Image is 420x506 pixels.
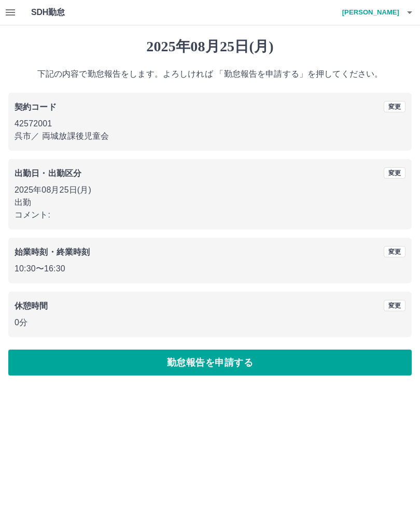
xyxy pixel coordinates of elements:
[384,167,405,179] button: 変更
[8,350,412,375] button: 勤怠報告を申請する
[15,196,405,209] p: 出勤
[15,301,48,310] b: 休憩時間
[15,130,405,142] p: 呉市 ／ 両城放課後児童会
[15,169,81,178] b: 出勤日・出勤区分
[15,263,405,275] p: 10:30 〜 16:30
[15,184,405,196] p: 2025年08月25日(月)
[15,209,405,221] p: コメント:
[384,300,405,311] button: 変更
[15,103,57,111] b: 契約コード
[384,101,405,112] button: 変更
[15,248,90,256] b: 始業時刻・終業時刻
[15,118,405,130] p: 42572001
[15,316,405,329] p: 0分
[8,68,412,80] p: 下記の内容で勤怠報告をします。よろしければ 「勤怠報告を申請する」を押してください。
[384,246,405,257] button: 変更
[8,38,412,55] h1: 2025年08月25日(月)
